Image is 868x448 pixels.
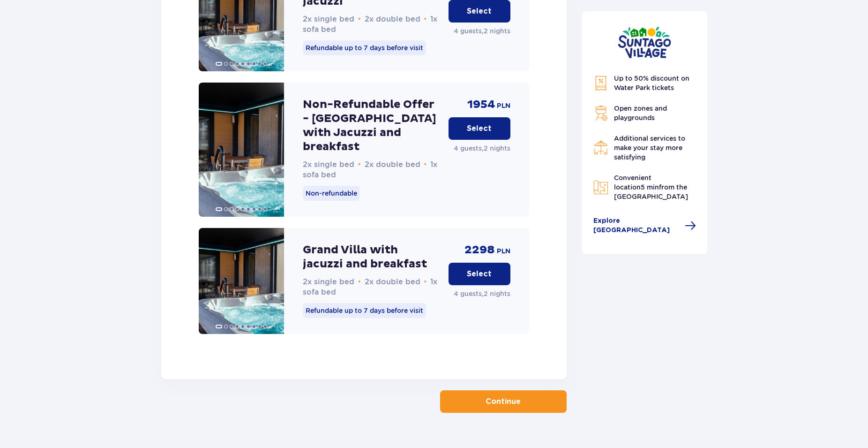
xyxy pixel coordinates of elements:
[199,83,284,217] img: Non-Refundable Offer - Grand Villa with Jacuzzi and breakfast
[593,140,608,155] img: Restaurant Icon
[497,247,510,256] span: PLN
[614,135,685,161] span: Additional services to make your stay more satisfying
[358,277,361,287] span: •
[303,98,441,154] p: Non-Refundable Offer - [GEOGRAPHIC_DATA] with Jacuzzi and breakfast
[614,105,667,121] span: Open zones and playgrounds
[303,277,354,286] span: 2x single bed
[593,76,608,91] img: Discount Icon
[641,183,659,191] span: 5 min
[303,186,360,201] p: Non-refundable
[593,216,696,235] a: Explore [GEOGRAPHIC_DATA]
[303,15,354,23] span: 2x single bed
[454,289,510,298] p: 4 guests , 2 nights
[358,160,361,169] span: •
[449,117,510,140] button: Select
[454,26,510,36] p: 4 guests , 2 nights
[618,26,671,59] img: Suntago Village
[358,15,361,24] span: •
[424,160,427,169] span: •
[449,263,510,285] button: Select
[593,106,608,121] img: Grill Icon
[424,15,427,24] span: •
[365,15,420,23] span: 2x double bed
[467,269,492,279] p: Select
[199,228,284,334] img: Grand Villa with jacuzzi and breakfast
[303,303,426,318] p: Refundable up to 7 days before visit
[464,243,495,257] span: 2298
[467,98,495,112] span: 1954
[365,160,420,169] span: 2x double bed
[467,6,492,16] p: Select
[593,216,680,235] span: Explore [GEOGRAPHIC_DATA]
[614,174,688,200] span: Convenient location from the [GEOGRAPHIC_DATA]
[486,396,521,407] p: Continue
[424,277,427,287] span: •
[614,75,689,91] span: Up to 50% discount on Water Park tickets
[303,243,441,271] p: Grand Villa with jacuzzi and breakfast
[365,277,420,286] span: 2x double bed
[303,160,354,169] span: 2x single bed
[440,390,567,413] button: Continue
[497,101,510,111] span: PLN
[467,123,492,134] p: Select
[303,40,426,55] p: Refundable up to 7 days before visit
[454,144,510,153] p: 4 guests , 2 nights
[593,180,608,195] img: Map Icon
